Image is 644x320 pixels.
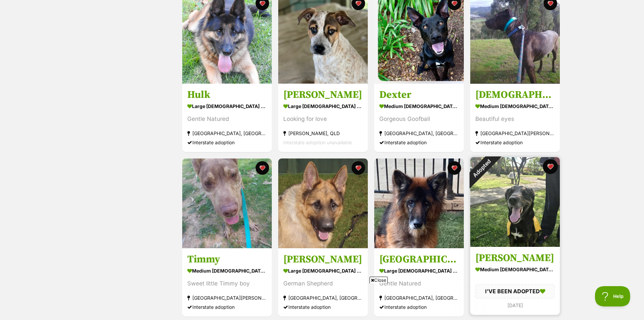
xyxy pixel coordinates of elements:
[374,158,464,248] img: Memphis
[470,241,560,248] a: Adopted
[187,88,267,101] h3: Hulk
[470,83,560,152] a: [DEMOGRAPHIC_DATA] medium [DEMOGRAPHIC_DATA] Dog Beautiful eyes [GEOGRAPHIC_DATA][PERSON_NAME][GE...
[369,277,388,283] span: Close
[283,140,352,145] span: Interstate adoption unavailable
[278,83,368,152] a: [PERSON_NAME] large [DEMOGRAPHIC_DATA] Dog Looking for love [PERSON_NAME], QLD Interstate adoptio...
[283,129,363,138] div: [PERSON_NAME], QLD
[543,159,558,174] button: favourite
[182,83,272,152] a: Hulk large [DEMOGRAPHIC_DATA] Dog Gentle Natured [GEOGRAPHIC_DATA], [GEOGRAPHIC_DATA] Interstate ...
[379,279,459,289] div: Gentle Natured
[448,161,461,175] button: favourite
[379,101,459,111] div: medium [DEMOGRAPHIC_DATA] Dog
[283,114,363,124] div: Looking for love
[475,284,555,299] div: I'VE BEEN ADOPTED
[475,88,555,101] h3: [DEMOGRAPHIC_DATA]
[379,114,459,124] div: Gorgeous Goofball
[475,101,555,111] div: medium [DEMOGRAPHIC_DATA] Dog
[461,148,501,189] div: Adopted
[187,114,267,124] div: Gentle Natured
[475,301,555,310] div: [DATE]
[187,279,267,289] div: Sweet little Timmy boy
[475,129,555,138] div: [GEOGRAPHIC_DATA][PERSON_NAME][GEOGRAPHIC_DATA]
[470,247,560,315] a: [PERSON_NAME] medium [DEMOGRAPHIC_DATA] Dog I'VE BEEN ADOPTED [DATE] favourite
[379,129,459,138] div: [GEOGRAPHIC_DATA], [GEOGRAPHIC_DATA]
[283,253,363,266] h3: [PERSON_NAME]
[379,138,459,147] div: Interstate adoption
[187,101,267,111] div: large [DEMOGRAPHIC_DATA] Dog
[187,129,267,138] div: [GEOGRAPHIC_DATA], [GEOGRAPHIC_DATA]
[595,286,630,306] iframe: Help Scout Beacon - Open
[278,158,368,248] img: Jerry-Lee
[283,266,363,276] div: large [DEMOGRAPHIC_DATA] Dog
[182,158,272,248] img: Timmy
[475,265,555,275] div: medium [DEMOGRAPHIC_DATA] Dog
[283,101,363,111] div: large [DEMOGRAPHIC_DATA] Dog
[352,161,365,175] button: favourite
[379,253,459,266] h3: [GEOGRAPHIC_DATA]
[379,266,459,276] div: large [DEMOGRAPHIC_DATA] Dog
[470,157,560,247] img: Reily
[374,83,464,152] a: Dexter medium [DEMOGRAPHIC_DATA] Dog Gorgeous Goofball [GEOGRAPHIC_DATA], [GEOGRAPHIC_DATA] Inter...
[256,161,269,175] button: favourite
[283,88,363,101] h3: [PERSON_NAME]
[475,252,555,265] h3: [PERSON_NAME]
[158,286,486,317] iframe: Advertisement
[475,114,555,124] div: Beautiful eyes
[187,266,267,276] div: medium [DEMOGRAPHIC_DATA] Dog
[187,253,267,266] h3: Timmy
[283,279,363,289] div: German Shepherd
[187,138,267,147] div: Interstate adoption
[379,88,459,101] h3: Dexter
[475,138,555,147] div: Interstate adoption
